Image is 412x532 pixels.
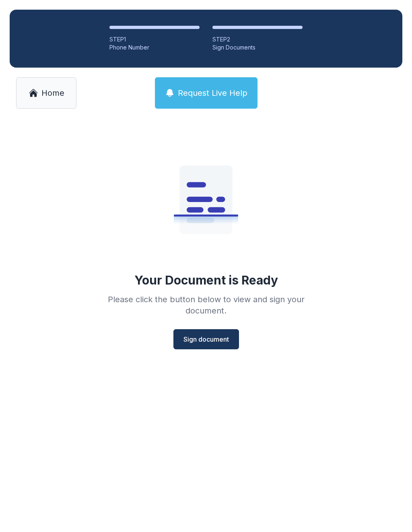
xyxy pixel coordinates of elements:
span: Request Live Help [178,87,247,99]
div: STEP 1 [109,35,200,43]
div: Please click the button below to view and sign your document. [90,294,322,316]
div: Sign Documents [212,43,303,52]
span: Sign document [183,334,229,344]
div: Your Document is Ready [134,273,278,287]
span: Home [41,87,64,99]
div: Phone Number [109,43,200,52]
div: STEP 2 [212,35,303,43]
